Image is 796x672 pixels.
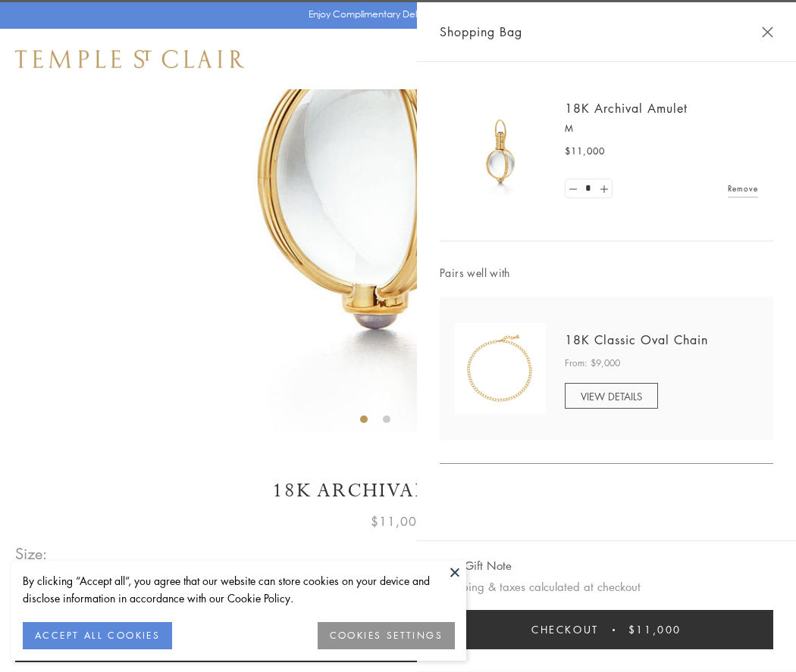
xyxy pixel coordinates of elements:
[565,121,758,136] p: M
[581,389,642,403] span: VIEW DETAILS
[309,7,481,22] p: Enjoy Complimentary Delivery & Returns
[596,179,611,198] a: Set quantity to 2
[565,356,620,371] span: From: $9,000
[440,556,512,575] button: Add Gift Note
[23,622,172,649] button: ACCEPT ALL COOKIES
[440,577,773,596] p: Shipping & taxes calculated at checkout
[565,331,708,348] a: 18K Classic Oval Chain
[728,180,758,197] a: Remove
[440,264,773,282] span: Pairs well with
[531,621,599,638] span: Checkout
[566,179,581,198] a: Set quantity to 0
[15,50,244,68] img: Temple St. Clair
[565,100,688,117] a: 18K Archival Amulet
[371,512,425,531] span: $11,000
[565,383,658,409] a: VIEW DETAILS
[455,323,546,414] img: N88865-OV18
[15,478,781,504] h1: 18K Archival Amulet
[762,26,773,38] button: Close Shopping Bag
[565,144,605,159] span: $11,000
[318,622,455,649] button: COOKIES SETTINGS
[628,621,682,638] span: $11,000
[440,22,522,42] span: Shopping Bag
[15,541,49,566] span: Size:
[23,572,455,607] div: By clicking “Accept all”, you agree that our website can store cookies on your device and disclos...
[455,106,546,197] img: 18K Archival Amulet
[440,610,773,649] button: Checkout $11,000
